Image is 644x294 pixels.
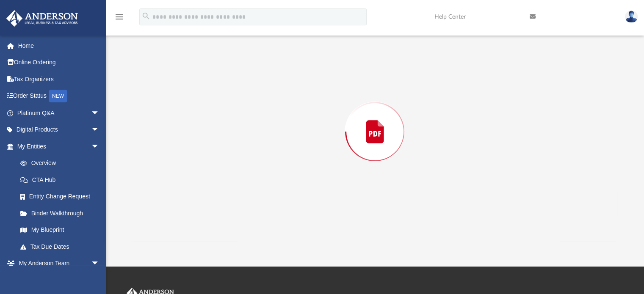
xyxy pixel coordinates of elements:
a: My Blueprint [12,222,108,239]
div: Preview [133,0,617,241]
a: Digital Productsarrow_drop_down [6,121,112,138]
i: menu [114,12,124,22]
a: Tax Due Dates [12,238,112,255]
a: Overview [12,155,112,172]
a: CTA Hub [12,171,112,188]
a: My Anderson Teamarrow_drop_down [6,255,108,272]
a: Entity Change Request [12,188,112,205]
a: Home [6,37,112,54]
span: arrow_drop_down [91,255,108,272]
span: arrow_drop_down [91,121,108,139]
a: Order StatusNEW [6,88,112,105]
i: search [141,11,151,21]
img: Anderson Advisors Platinum Portal [4,10,80,27]
a: Platinum Q&Aarrow_drop_down [6,104,112,121]
a: Tax Organizers [6,71,112,88]
span: arrow_drop_down [91,104,108,122]
a: My Entitiesarrow_drop_down [6,138,112,155]
a: Binder Walkthrough [12,205,112,222]
div: NEW [49,90,67,102]
a: menu [114,16,124,22]
img: User Pic [625,11,638,23]
a: Online Ordering [6,54,112,71]
span: arrow_drop_down [91,138,108,155]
